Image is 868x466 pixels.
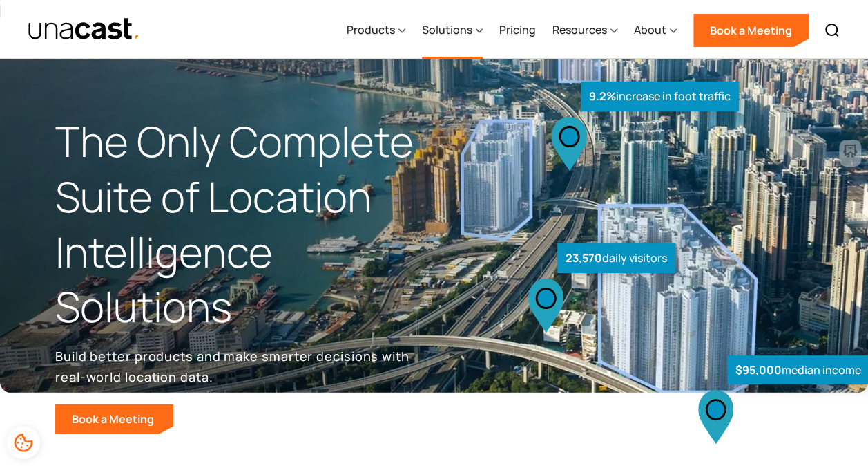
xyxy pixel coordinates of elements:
div: increase in foot traffic [581,82,739,111]
strong: 23,570 [566,250,602,265]
div: Cookie Preferences [7,426,40,459]
div: Products [347,2,405,59]
p: Build better products and make smarter decisions with real-world location data. [55,346,414,387]
img: Unacast text logo [28,17,140,41]
strong: $95,000 [735,362,782,378]
h1: The Only Complete Suite of Location Intelligence Solutions [55,114,434,335]
div: Resources [552,21,607,38]
strong: 9.2% [589,88,616,104]
div: Solutions [422,2,483,59]
div: Resources [552,2,617,59]
div: Products [347,21,395,38]
a: home [28,17,140,41]
div: daily visitors [557,243,675,273]
div: About [634,21,666,38]
img: Search icon [824,22,840,39]
a: Book a Meeting [693,14,809,47]
div: About [634,2,677,59]
a: Book a Meeting [55,404,173,434]
div: Solutions [422,21,472,38]
a: Pricing [499,2,536,59]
